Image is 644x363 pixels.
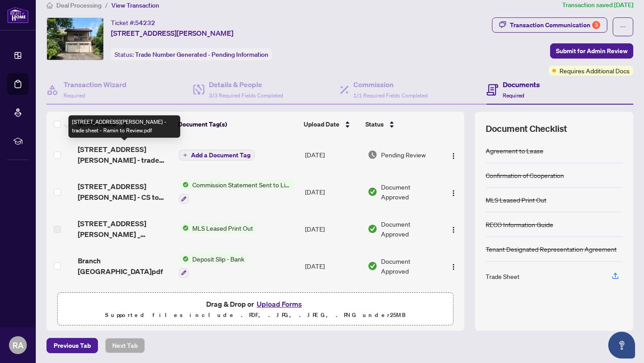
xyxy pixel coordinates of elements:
img: Logo [450,226,457,233]
img: Document Status [368,261,377,271]
span: 1/1 Required Fields Completed [353,92,428,99]
img: Status Icon [179,254,189,264]
button: Transaction Communication3 [492,17,607,33]
button: Next Tab [105,338,145,353]
td: [DATE] [301,211,364,247]
button: Add a Document Tag [179,150,254,160]
span: Commission Statement Sent to Listing Brokerage [189,180,295,190]
span: [STREET_ADDRESS][PERSON_NAME] _ REALM.pdf [78,218,172,240]
span: Branch [GEOGRAPHIC_DATA]pdf [78,255,172,277]
img: Document Status [368,224,377,234]
span: home [47,2,53,8]
button: Upload Forms [254,298,305,310]
span: Add a Document Tag [191,152,250,158]
span: Document Checklist [486,122,567,135]
div: Transaction Communication [510,18,600,32]
div: Confirmation of Cooperation [486,170,564,180]
img: Logo [450,152,457,160]
button: Logo [446,222,461,236]
th: Status [362,112,440,137]
span: Document Approved [381,219,439,239]
button: Status IconCommission Statement Sent to Listing Brokerage [179,180,295,204]
button: Logo [446,259,461,273]
img: Logo [450,190,457,197]
img: Document Status [368,187,377,197]
span: RA [13,339,24,351]
span: View Transaction [111,1,159,9]
span: [STREET_ADDRESS][PERSON_NAME] - CS to listing brokerage.pdf [78,181,172,203]
p: Supported files include .PDF, .JPG, .JPEG, .PNG under 25 MB [63,310,448,321]
button: Submit for Admin Review [550,43,633,59]
button: Status IconMLS Leased Print Out [179,223,257,233]
span: Deal Processing [56,1,102,9]
span: [STREET_ADDRESS][PERSON_NAME] [111,28,233,38]
span: Document Approved [381,182,439,202]
span: Previous Tab [54,338,91,353]
th: Upload Date [300,112,362,137]
span: Drag & Drop orUpload FormsSupported files include .PDF, .JPG, .JPEG, .PNG under25MB [58,293,453,326]
span: Upload Date [304,119,339,129]
button: Logo [446,148,461,162]
div: RECO Information Guide [486,219,553,229]
span: 54232 [135,19,155,27]
div: 3 [592,21,600,29]
img: Logo [450,263,457,270]
td: [DATE] [301,137,364,173]
span: Required [503,92,524,99]
div: Agreement to Lease [486,146,543,156]
button: Open asap [608,332,635,359]
span: Requires Additional Docs [559,66,630,76]
td: [DATE] [301,285,364,324]
span: Submit for Admin Review [556,44,627,58]
h4: Transaction Wizard [64,79,127,90]
div: [STREET_ADDRESS][PERSON_NAME] - trade sheet - Ramin to Review.pdf [68,115,180,138]
button: Status IconDeposit Slip - Bank [179,254,248,278]
span: ellipsis [620,24,626,30]
span: Status [365,119,384,129]
button: Previous Tab [47,338,98,353]
div: Trade Sheet [486,271,520,281]
img: Document Status [368,150,377,160]
span: Deposit Slip - Bank [189,254,248,264]
img: IMG-W12244331_1.jpg [47,18,103,60]
span: MLS Leased Print Out [189,223,257,233]
th: Document Tag(s) [174,112,300,137]
span: Required [64,92,85,99]
th: (6) File Name [74,112,174,137]
button: Add a Document Tag [179,149,254,161]
button: Logo [446,185,461,199]
span: plus [183,153,187,157]
img: Status Icon [179,223,189,233]
span: [STREET_ADDRESS][PERSON_NAME] - trade sheet - Ramin to Review.pdf [78,144,172,165]
h4: Commission [353,79,428,90]
h4: Details & People [209,79,283,90]
span: Trade Number Generated - Pending Information [135,51,268,59]
div: Ticket #: [111,17,155,28]
span: Pending Review [381,150,426,160]
div: Status: [111,48,272,60]
td: [DATE] [301,173,364,211]
span: Drag & Drop or [206,298,305,310]
h4: Documents [503,79,540,90]
span: Document Approved [381,256,439,276]
td: [DATE] [301,247,364,285]
img: logo [7,7,29,23]
div: Tenant Designated Representation Agreement [486,244,617,254]
span: 3/3 Required Fields Completed [209,92,283,99]
img: Status Icon [179,180,189,190]
div: MLS Leased Print Out [486,195,547,205]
